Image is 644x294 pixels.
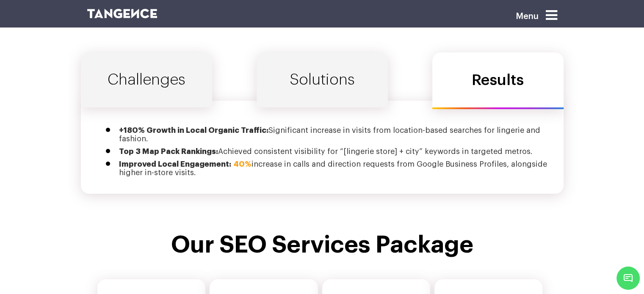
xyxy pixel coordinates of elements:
[81,52,212,107] a: Challenges
[119,148,218,155] strong: Top 3 Map Pack Rankings:
[119,126,551,143] li: Significant increase in visits from location-based searches for lingerie and fashion.
[257,52,388,107] a: Solutions
[616,267,640,290] span: Chat Widget
[233,160,252,168] span: 40%
[119,126,268,134] strong: +180% Growth in Local Organic Traffic:
[119,160,231,168] strong: Improved Local Engagement:
[87,9,158,18] img: logo SVG
[87,232,557,258] h4: Our SEO Services Package
[432,52,564,109] a: Results
[119,160,551,177] li: increase in calls and direction requests from Google Business Profiles, alongside higher in-store...
[119,147,551,156] li: Achieved consistent visibility for “[lingerie store] + city” keywords in targeted metros.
